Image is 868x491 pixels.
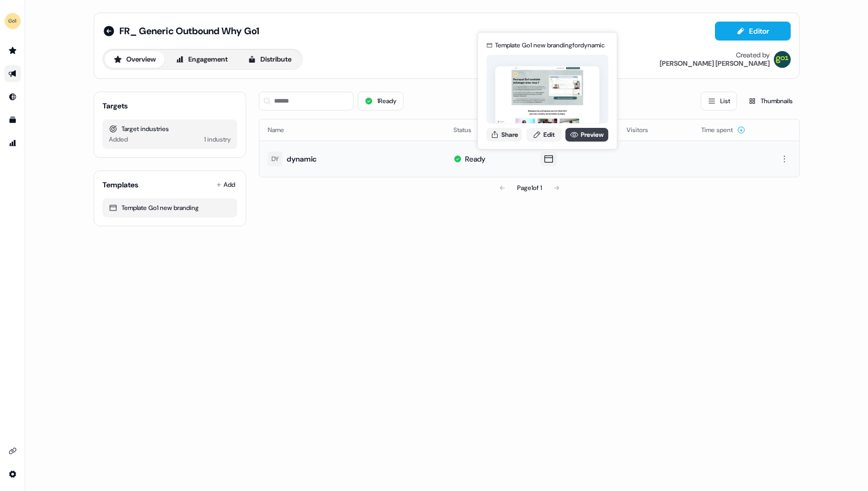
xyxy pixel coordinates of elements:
[715,27,791,38] a: Editor
[4,42,21,59] a: Go to prospects
[271,154,279,164] div: DY
[517,183,542,193] div: Page 1 of 1
[496,66,600,125] img: asset preview
[103,101,128,111] div: Targets
[239,51,300,68] button: Distribute
[109,124,231,134] div: Target industries
[109,134,128,145] div: Added
[701,121,745,139] button: Time spent
[4,88,21,105] a: Go to Inbound
[660,59,770,68] div: [PERSON_NAME] [PERSON_NAME]
[204,134,231,145] div: 1 industry
[4,466,21,483] a: Go to integrations
[214,177,237,192] button: Add
[4,443,21,459] a: Go to integrations
[103,179,138,190] div: Templates
[167,51,237,68] button: Engagement
[487,128,522,142] button: Share
[358,92,403,111] button: 1Ready
[268,121,297,139] button: Name
[627,121,661,139] button: Visitors
[701,92,737,111] button: List
[287,154,317,164] div: dynamic
[4,112,21,128] a: Go to templates
[736,51,770,59] div: Created by
[4,65,21,82] a: Go to outbound experience
[453,121,484,139] button: Status
[105,51,165,68] button: Overview
[774,51,791,68] img: Antoine
[4,135,21,152] a: Go to attribution
[119,25,259,37] span: FR_ Generic Outbound Why Go1
[495,40,605,51] div: Template Go1 new branding for dynamic
[527,128,561,142] a: Edit
[741,92,800,111] button: Thumbnails
[465,154,486,164] div: Ready
[566,128,609,142] a: Preview
[715,22,791,41] button: Editor
[109,203,231,213] div: Template Go1 new branding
